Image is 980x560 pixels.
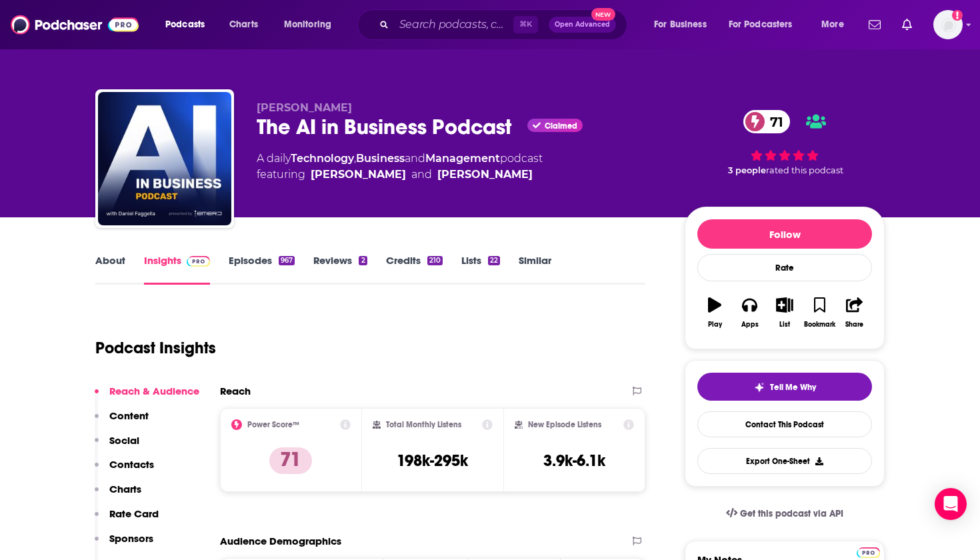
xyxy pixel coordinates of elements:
[98,92,231,225] img: The AI in Business Podcast
[95,483,141,507] button: Charts
[397,451,468,471] h3: 198k-295k
[697,219,872,249] button: Follow
[95,338,216,358] h1: Podcast Insights
[109,532,153,545] p: Sponsors
[11,12,139,37] img: Podchaser - Follow, Share and Rate Podcasts
[804,321,835,329] div: Bookmark
[95,458,154,483] button: Contacts
[857,545,880,558] a: Pro website
[257,101,352,114] span: [PERSON_NAME]
[715,497,854,530] a: Get this podcast via API
[754,382,765,393] img: tell me why sparkle
[770,382,816,393] span: Tell Me Why
[685,101,885,184] div: 71 3 peoplerated this podcast
[645,14,723,35] button: open menu
[220,385,251,397] h2: Reach
[845,321,863,329] div: Share
[697,254,872,281] div: Rate
[461,254,500,285] a: Lists22
[95,507,159,532] button: Rate Card
[767,289,802,337] button: List
[437,167,533,183] div: [PERSON_NAME]
[729,15,793,34] span: For Podcasters
[697,373,872,401] button: tell me why sparkleTell Me Why
[933,10,963,39] img: User Profile
[95,532,153,557] button: Sponsors
[935,488,967,520] div: Open Intercom Messenger
[386,254,443,285] a: Credits210
[221,14,266,35] a: Charts
[427,256,443,265] div: 210
[394,14,513,35] input: Search podcasts, credits, & more...
[766,165,843,175] span: rated this podcast
[555,21,610,28] span: Open Advanced
[740,508,843,519] span: Get this podcast via API
[95,385,199,409] button: Reach & Audience
[411,167,432,183] span: and
[284,15,331,34] span: Monitoring
[757,110,790,133] span: 71
[386,420,461,429] h2: Total Monthly Listens
[837,289,872,337] button: Share
[741,321,759,329] div: Apps
[708,321,722,329] div: Play
[95,409,149,434] button: Content
[156,14,222,35] button: open menu
[591,8,615,21] span: New
[165,15,205,34] span: Podcasts
[229,15,258,34] span: Charts
[933,10,963,39] button: Show profile menu
[933,10,963,39] span: Logged in as chardin
[743,110,790,133] a: 71
[257,151,543,183] div: A daily podcast
[109,458,154,471] p: Contacts
[95,254,125,285] a: About
[697,411,872,437] a: Contact This Podcast
[95,434,139,459] button: Social
[528,420,601,429] h2: New Episode Listens
[109,507,159,520] p: Rate Card
[732,289,767,337] button: Apps
[720,14,812,35] button: open menu
[519,254,551,285] a: Similar
[549,17,616,33] button: Open AdvancedNew
[697,448,872,474] button: Export One-Sheet
[779,321,790,329] div: List
[857,547,880,558] img: Podchaser Pro
[275,14,349,35] button: open menu
[812,14,861,35] button: open menu
[488,256,500,265] div: 22
[543,451,605,471] h3: 3.9k-6.1k
[279,256,295,265] div: 967
[109,483,141,495] p: Charts
[257,167,543,183] span: featuring
[291,152,354,165] a: Technology
[311,167,406,183] a: Dan Faggella
[220,535,341,547] h2: Audience Demographics
[513,16,538,33] span: ⌘ K
[313,254,367,285] a: Reviews2
[187,256,210,267] img: Podchaser Pro
[109,434,139,447] p: Social
[269,447,312,474] p: 71
[897,13,917,36] a: Show notifications dropdown
[821,15,844,34] span: More
[425,152,500,165] a: Management
[144,254,210,285] a: InsightsPodchaser Pro
[370,9,640,40] div: Search podcasts, credits, & more...
[109,409,149,422] p: Content
[728,165,766,175] span: 3 people
[229,254,295,285] a: Episodes967
[109,385,199,397] p: Reach & Audience
[247,420,299,429] h2: Power Score™
[952,10,963,21] svg: Add a profile image
[354,152,356,165] span: ,
[863,13,886,36] a: Show notifications dropdown
[697,289,732,337] button: Play
[654,15,707,34] span: For Business
[359,256,367,265] div: 2
[405,152,425,165] span: and
[356,152,405,165] a: Business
